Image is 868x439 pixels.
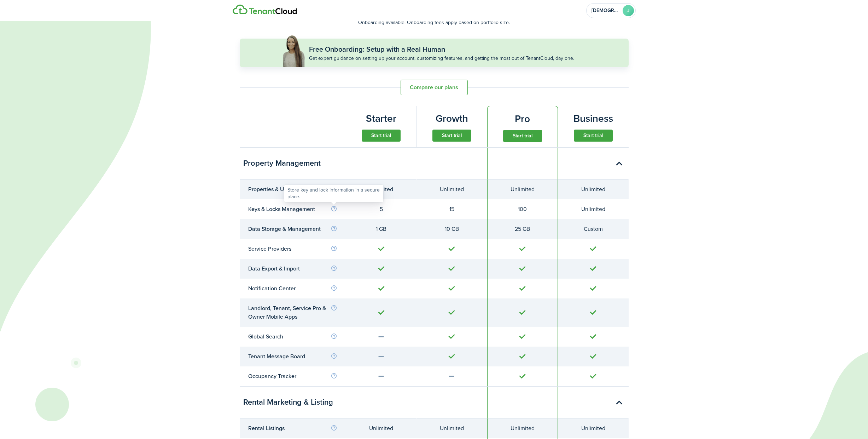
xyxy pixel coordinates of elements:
div: Unlimited [566,205,620,213]
div: Occupancy Tracker [248,372,337,381]
div: Service Providers [248,245,337,253]
div: Unlimited [566,424,620,433]
div: Rental Listings [248,424,337,433]
div: 25 GB [496,225,549,233]
button: Open menu [586,3,636,18]
button: Start trial [362,130,401,142]
button: Start trial [432,130,471,142]
div: Rental Marketing & Listing [240,387,346,418]
div: Data Storage & Management [248,225,337,233]
subscription-pricing-card-title: Business [573,111,613,126]
button: Toggle accordion [611,395,627,410]
div: Unlimited [425,185,479,194]
button: Start trial [574,130,613,142]
div: 1 GB [355,225,408,233]
table: Toggle accordion [240,179,629,387]
subscription-pricing-card-title: Pro [515,112,530,126]
div: 10 GB [425,225,479,233]
button: Compare our plans [401,80,468,95]
div: Unlimited [355,424,408,433]
img: Logo [233,5,297,15]
div: 5 [355,205,408,213]
div: 15 [425,205,479,213]
div: Keys & Locks Management [248,205,337,213]
div: Global Search [248,332,337,341]
span: Judi [592,8,620,13]
div: Custom [566,225,620,233]
div: Unlimited [496,424,549,433]
img: Free Onboarding: Setup with a Real Human [282,34,305,67]
subscription-pricing-banner-description: Get expert guidance on setting up your account, customizing features, and getting the most out of... [309,55,574,62]
div: 100 [496,205,549,213]
avatar-text: J [623,5,634,16]
div: Unlimited [566,185,620,194]
div: Store key and lock information in a secure place. [287,187,380,200]
button: Start trial [503,130,542,142]
subscription-pricing-card-title: Starter [366,111,396,126]
button: Toggle accordion [611,156,627,171]
div: Property Management [240,148,346,179]
div: Unlimited [425,424,479,433]
subscription-pricing-banner-title: Free Onboarding: Setup with a Real Human [309,44,445,55]
div: Landlord, Tenant, Service Pro & Owner Mobile Apps [248,304,337,321]
div: Tenant Message Board [248,352,337,361]
div: Data Export & Import [248,264,337,273]
subscription-pricing-card-title: Growth [436,111,468,126]
div: Properties & Units [248,185,337,194]
div: Notification Center [248,284,337,293]
div: Unlimited [496,185,549,194]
